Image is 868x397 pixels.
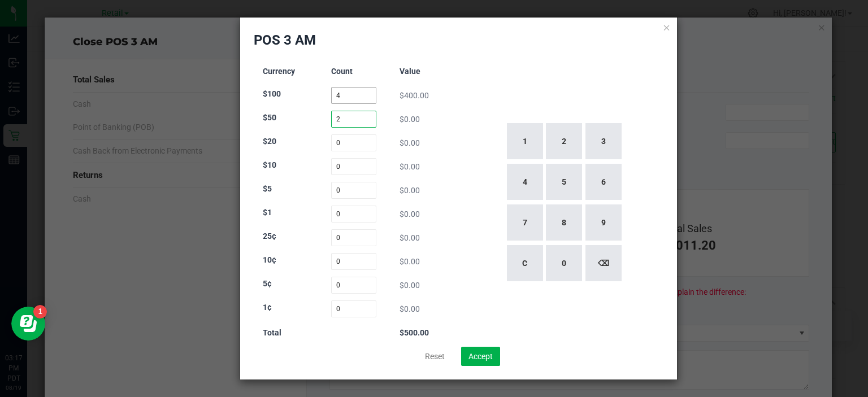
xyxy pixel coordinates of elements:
[400,304,420,313] span: $0.00
[263,136,276,147] label: $20
[331,277,377,294] input: Count
[263,67,309,76] h3: Currency
[585,164,622,200] button: 6
[263,88,281,100] label: $100
[400,329,445,337] h3: $500.00
[461,347,500,366] button: Accept
[263,207,272,219] label: $1
[331,134,377,151] input: Count
[263,254,276,266] label: 10¢
[400,67,445,76] h3: Value
[254,31,316,49] h2: POS 3 AM
[33,305,47,319] iframe: Resource center unread badge
[331,158,377,175] input: Count
[331,300,377,317] input: Count
[400,91,429,100] span: $400.00
[263,230,276,242] label: 25¢
[331,182,377,199] input: Count
[263,329,309,337] h3: Total
[263,159,276,171] label: $10
[546,245,582,281] button: 0
[263,112,276,124] label: $50
[331,253,377,270] input: Count
[400,138,420,147] span: $0.00
[331,111,377,128] input: Count
[585,123,622,159] button: 3
[400,281,420,290] span: $0.00
[585,204,622,241] button: 9
[11,307,45,341] iframe: Resource center
[331,87,377,104] input: Count
[331,206,377,223] input: Count
[400,257,420,266] span: $0.00
[546,164,582,200] button: 5
[263,278,272,290] label: 5¢
[418,347,452,366] button: Reset
[507,245,543,281] button: C
[400,210,420,219] span: $0.00
[546,204,582,241] button: 8
[331,67,377,76] h3: Count
[507,204,543,241] button: 7
[263,183,272,195] label: $5
[546,123,582,159] button: 2
[331,229,377,246] input: Count
[400,115,420,124] span: $0.00
[585,245,622,281] button: ⌫
[400,186,420,195] span: $0.00
[507,164,543,200] button: 4
[263,302,272,313] label: 1¢
[507,123,543,159] button: 1
[400,233,420,242] span: $0.00
[400,162,420,171] span: $0.00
